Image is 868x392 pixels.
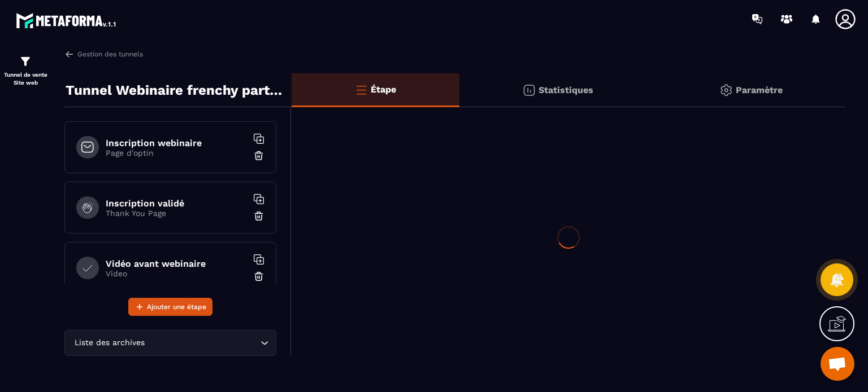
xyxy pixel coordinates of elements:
p: Video [106,269,247,278]
img: logo [16,10,118,30]
p: Paramètre [736,85,783,95]
button: Ajouter une étape [128,298,212,316]
img: trash [253,210,264,222]
img: arrow [64,49,75,59]
a: formationformationTunnel de vente Site web [3,46,48,95]
h6: Inscription webinaire [106,138,247,148]
a: Gestion des tunnels [64,49,143,59]
h6: Vidéo avant webinaire [106,258,247,269]
img: formation [19,55,32,68]
img: setting-gr.5f69749f.svg [719,83,733,97]
p: Tunnel de vente Site web [3,71,48,87]
div: Search for option [64,330,276,356]
p: Statistiques [539,85,593,95]
p: Thank You Page [106,209,247,218]
input: Search for option [147,337,258,349]
img: bars-o.4a397970.svg [354,83,368,96]
p: Page d'optin [106,148,247,157]
img: stats.20deebd0.svg [522,83,536,97]
img: trash [253,271,264,282]
span: Ajouter une étape [147,301,206,312]
p: Étape [371,84,396,95]
a: Ouvrir le chat [821,347,854,381]
h6: Inscription validé [106,198,247,209]
p: Tunnel Webinaire frenchy partners [66,79,283,102]
span: Liste des archives [72,337,147,349]
img: trash [253,150,264,161]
